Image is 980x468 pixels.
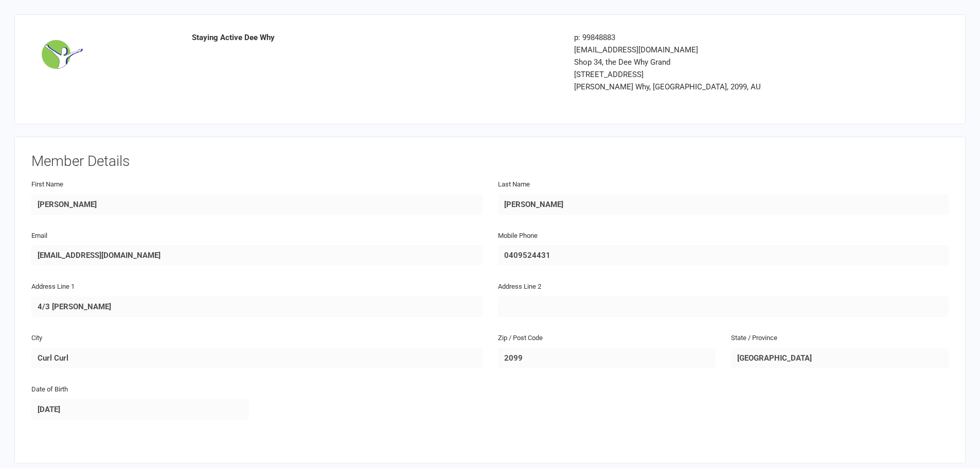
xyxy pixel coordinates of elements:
[498,231,538,241] label: Mobile Phone
[574,56,864,68] div: Shop 34, the Dee Why Grand
[31,333,42,344] label: City
[574,44,864,56] div: [EMAIL_ADDRESS][DOMAIN_NAME]
[31,154,949,170] h3: Member Details
[574,81,864,93] div: [PERSON_NAME] Why, [GEOGRAPHIC_DATA], 2099, AU
[574,68,864,81] div: [STREET_ADDRESS]
[192,33,275,42] strong: Staying Active Dee Why
[498,282,541,292] label: Address Line 2
[498,333,543,344] label: Zip / Post Code
[31,231,47,241] label: Email
[31,179,63,190] label: First Name
[31,282,75,292] label: Address Line 1
[731,333,777,344] label: State / Province
[574,31,864,44] div: p: 99848883
[39,31,85,78] img: image1539638917.png
[498,179,530,190] label: Last Name
[31,384,68,395] label: Date of Birth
